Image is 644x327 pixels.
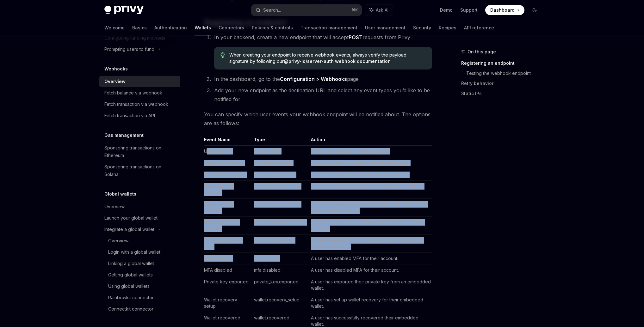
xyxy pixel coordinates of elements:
[460,7,478,13] a: Support
[284,58,391,64] a: @privy-io/server-auth webhook documentation
[251,146,308,157] td: user.created
[99,161,180,180] a: Sponsoring transactions on Solana
[204,264,251,276] td: MFA disabled
[308,146,432,157] td: A user was created in the application.
[308,136,432,146] th: Action
[104,131,144,139] h5: Gas management
[251,4,362,16] button: Search...⌘K
[99,142,180,161] a: Sponsoring transactions on Ethereum
[99,269,180,281] a: Getting global wallets
[308,157,432,169] td: A user successfully logged into the application.
[99,87,180,99] a: Fetch balance via webhook
[204,217,251,235] td: User transferred account
[204,169,251,181] td: User linked account
[251,181,308,199] td: user.unlinked_account
[461,58,545,68] a: Registering an endpoint
[195,20,211,35] a: Wallets
[308,264,432,276] td: A user has disabled MFA for their account.
[99,303,180,315] a: Connectkit connector
[104,89,162,97] div: Fetch balance via webhook
[99,212,180,224] a: Launch your global wallet
[229,52,426,64] span: When creating your endpoint to receive webhook events, always verify the payload signature by fol...
[365,20,406,35] a: User management
[351,8,358,13] span: ⌘ K
[204,157,251,169] td: User authenticated
[308,199,432,217] td: A user successfully updates the email or phone number linked to their account.
[251,136,308,146] th: Type
[132,20,147,35] a: Basics
[104,190,136,198] h5: Global wallets
[99,246,180,258] a: Login with a global wallet
[108,260,154,267] div: Linking a global wallet
[108,248,160,256] div: Login with a global wallet
[108,282,150,290] div: Using global wallets
[251,276,308,294] td: private_key.exported
[104,214,158,222] div: Launch your global wallet
[108,271,153,279] div: Getting global wallets
[219,20,244,35] a: Connectors
[154,20,187,35] a: Authentication
[104,78,126,85] div: Overview
[251,199,308,217] td: user.updated_account
[108,294,154,301] div: Rainbowkit connector
[529,5,540,15] button: Toggle dark mode
[251,235,308,253] td: user.wallet_created
[220,52,225,58] svg: Tip
[413,20,431,35] a: Security
[204,181,251,199] td: User unlinked account
[204,136,251,146] th: Event Name
[214,87,430,102] span: Add your new endpoint as the destination URL and select any event types you’d like to be notified...
[108,305,153,313] div: Connectkit connector
[99,292,180,303] a: Rainbowkit connector
[466,68,545,78] a: Testing the webhook endpoint
[104,65,128,73] h5: Webhooks
[214,34,410,40] span: In your backend, create a new endpoint that will accept requests from Privy
[308,276,432,294] td: A user has exported their private key from an embedded wallet.
[300,20,357,35] a: Transaction management
[461,78,545,88] a: Retry behavior
[104,144,176,159] div: Sponsoring transactions on Ethereum
[439,20,456,35] a: Recipes
[104,20,125,35] a: Welcome
[204,110,432,128] span: You can specify which user events your webhook endpoint will be notified about. The options are a...
[376,7,388,13] span: Ask AI
[204,276,251,294] td: Private key exported
[308,181,432,199] td: A user successfully unlinked an existing login method.
[104,226,154,233] div: Integrate a global wallet
[108,237,128,245] div: Overview
[104,6,144,15] img: dark logo
[308,169,432,181] td: A user successfully linked a new login method.
[204,253,251,264] td: MFA enabled
[251,294,308,312] td: wallet.recovery_setup
[99,235,180,246] a: Overview
[251,264,308,276] td: mfa.disabled
[485,5,524,15] a: Dashboard
[252,20,293,35] a: Policies & controls
[308,294,432,312] td: A user has set up wallet recovery for their embedded wallet.
[251,253,308,264] td: mfa.enabled
[214,76,359,82] span: In the dashboard, go to the page
[365,4,393,16] button: Ask AI
[349,34,362,40] strong: POST
[468,48,496,56] span: On this page
[251,217,308,235] td: user.transferred_account
[440,7,453,13] a: Demo
[104,163,176,178] div: Sponsoring transactions on Solana
[104,45,154,53] div: Prompting users to fund
[99,258,180,269] a: Linking a global wallet
[104,100,168,108] div: Fetch transaction via webhook
[99,99,180,110] a: Fetch transaction via webhook
[461,88,545,99] a: Static IPs
[263,6,281,14] div: Search...
[280,76,347,82] strong: Configuration > Webhooks
[308,217,432,235] td: A user successfully transferred their account to a new account.
[99,281,180,292] a: Using global wallets
[251,169,308,181] td: user.linked_account
[251,157,308,169] td: user.authenticated
[99,201,180,212] a: Overview
[490,7,515,13] span: Dashboard
[99,76,180,87] a: Overview
[204,146,251,157] td: User created
[204,235,251,253] td: Wallet created for user
[308,253,432,264] td: A user has enabled MFA for their account.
